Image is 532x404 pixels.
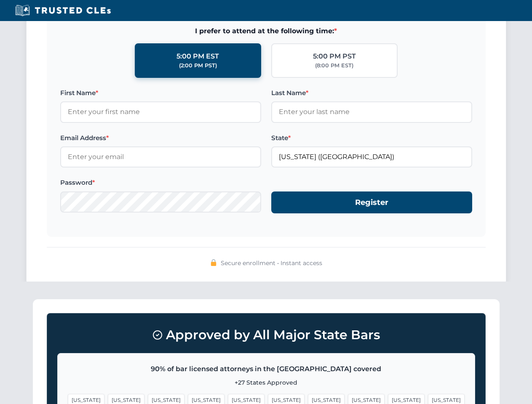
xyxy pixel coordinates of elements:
[315,61,353,70] div: (8:00 PM EST)
[210,259,217,266] img: 🔒
[60,146,261,167] input: Enter your email
[271,191,472,214] button: Register
[221,258,322,268] span: Secure enrollment • Instant access
[68,378,465,387] p: +27 States Approved
[60,101,261,122] input: Enter your first name
[313,51,356,62] div: 5:00 PM PST
[60,178,261,188] label: Password
[271,101,472,122] input: Enter your last name
[176,51,219,62] div: 5:00 PM EST
[60,133,261,143] label: Email Address
[271,146,472,167] input: Arizona (AZ)
[271,133,472,143] label: State
[271,88,472,98] label: Last Name
[57,324,475,346] h3: Approved by All Major State Bars
[60,26,472,37] span: I prefer to attend at the following time:
[179,61,217,70] div: (2:00 PM PST)
[68,364,465,375] p: 90% of bar licensed attorneys in the [GEOGRAPHIC_DATA] covered
[13,4,113,17] img: Trusted CLEs
[60,88,261,98] label: First Name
